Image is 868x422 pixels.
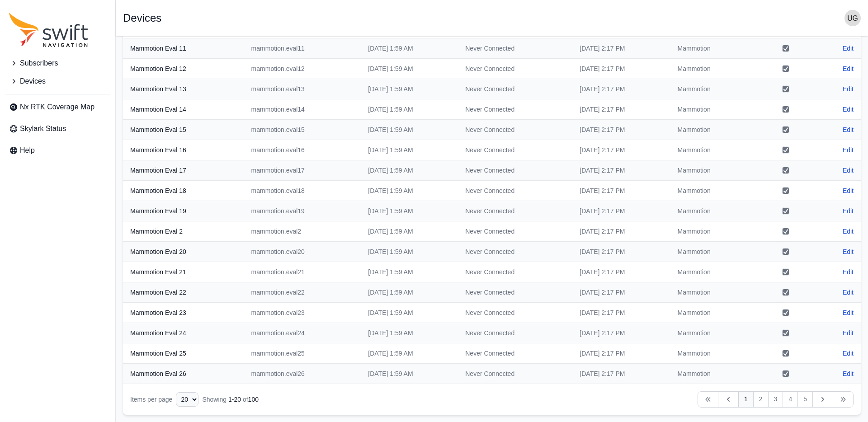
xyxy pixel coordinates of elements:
[5,141,110,159] a: Help
[248,396,259,403] span: 100
[843,125,854,134] a: Edit
[244,160,361,181] td: mammotion.eval17
[244,282,361,303] td: mammotion.eval22
[244,343,361,364] td: mammotion.eval25
[361,242,458,262] td: [DATE] 1:59 AM
[123,384,861,415] nav: Table navigation
[572,242,670,262] td: [DATE] 2:17 PM
[20,123,66,134] span: Skylark Status
[361,38,458,59] td: [DATE] 1:59 AM
[176,392,198,407] select: Display Limit
[572,282,670,303] td: [DATE] 2:17 PM
[768,391,783,408] a: 3
[244,262,361,282] td: mammotion.eval21
[202,395,259,404] div: Showing of
[123,38,244,59] th: Mammotion Eval 11
[123,201,244,221] th: Mammotion Eval 19
[458,201,572,221] td: Never Connected
[572,79,670,99] td: [DATE] 2:17 PM
[244,38,361,59] td: mammotion.eval11
[244,120,361,140] td: mammotion.eval15
[458,59,572,79] td: Never Connected
[458,79,572,99] td: Never Connected
[572,323,670,343] td: [DATE] 2:17 PM
[20,102,94,113] span: Nx RTK Coverage Map
[670,242,753,262] td: Mammotion
[843,369,854,378] a: Edit
[843,84,854,94] a: Edit
[670,120,753,140] td: Mammotion
[244,201,361,221] td: mammotion.eval19
[244,303,361,323] td: mammotion.eval23
[843,308,854,317] a: Edit
[670,323,753,343] td: Mammotion
[843,247,854,256] a: Edit
[123,59,244,79] th: Mammotion Eval 12
[244,181,361,201] td: mammotion.eval18
[458,38,572,59] td: Never Connected
[738,391,754,408] a: 1
[244,242,361,262] td: mammotion.eval20
[670,79,753,99] td: Mammotion
[361,303,458,323] td: [DATE] 1:59 AM
[361,99,458,120] td: [DATE] 1:59 AM
[361,343,458,364] td: [DATE] 1:59 AM
[244,364,361,384] td: mammotion.eval26
[670,99,753,120] td: Mammotion
[843,145,854,155] a: Edit
[670,262,753,282] td: Mammotion
[670,59,753,79] td: Mammotion
[572,262,670,282] td: [DATE] 2:17 PM
[244,99,361,120] td: mammotion.eval14
[20,76,46,87] span: Devices
[572,38,670,59] td: [DATE] 2:17 PM
[458,120,572,140] td: Never Connected
[458,303,572,323] td: Never Connected
[670,303,753,323] td: Mammotion
[361,181,458,201] td: [DATE] 1:59 AM
[123,99,244,120] th: Mammotion Eval 14
[843,64,854,73] a: Edit
[20,58,58,69] span: Subscribers
[228,396,241,403] span: 1 - 20
[844,10,861,26] img: user photo
[458,364,572,384] td: Never Connected
[361,120,458,140] td: [DATE] 1:59 AM
[123,303,244,323] th: Mammotion Eval 23
[244,59,361,79] td: mammotion.eval12
[361,262,458,282] td: [DATE] 1:59 AM
[670,181,753,201] td: Mammotion
[458,140,572,160] td: Never Connected
[843,105,854,114] a: Edit
[244,221,361,242] td: mammotion.eval2
[458,160,572,181] td: Never Connected
[572,303,670,323] td: [DATE] 2:17 PM
[572,181,670,201] td: [DATE] 2:17 PM
[670,160,753,181] td: Mammotion
[361,364,458,384] td: [DATE] 1:59 AM
[572,364,670,384] td: [DATE] 2:17 PM
[244,323,361,343] td: mammotion.eval24
[670,221,753,242] td: Mammotion
[843,186,854,195] a: Edit
[361,282,458,303] td: [DATE] 1:59 AM
[783,391,798,408] a: 4
[361,79,458,99] td: [DATE] 1:59 AM
[458,262,572,282] td: Never Connected
[458,323,572,343] td: Never Connected
[670,38,753,59] td: Mammotion
[123,343,244,364] th: Mammotion Eval 25
[244,79,361,99] td: mammotion.eval13
[843,267,854,277] a: Edit
[572,221,670,242] td: [DATE] 2:17 PM
[670,364,753,384] td: Mammotion
[123,181,244,201] th: Mammotion Eval 18
[458,343,572,364] td: Never Connected
[123,282,244,303] th: Mammotion Eval 22
[458,242,572,262] td: Never Connected
[670,343,753,364] td: Mammotion
[361,201,458,221] td: [DATE] 1:59 AM
[130,396,172,403] span: Items per page
[572,59,670,79] td: [DATE] 2:17 PM
[5,72,110,90] button: Devices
